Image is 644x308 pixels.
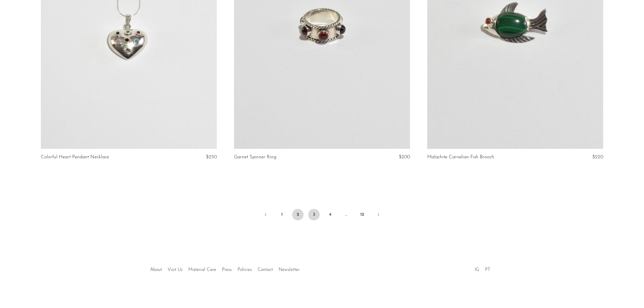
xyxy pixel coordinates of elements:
[356,209,368,220] a: 12
[472,263,493,274] ul: Social Medias
[592,155,603,159] span: $220
[222,267,232,272] a: Press
[260,209,271,222] a: Previous
[427,155,494,160] a: Malachite Carnelian Fish Brooch
[206,155,217,159] span: $250
[188,267,216,272] a: Material Care
[168,267,183,272] a: Visit Us
[475,267,479,272] a: IG
[237,267,252,272] a: Policies
[276,209,287,220] a: 1
[292,209,304,220] span: 2
[485,267,490,272] a: PT
[150,267,162,272] a: About
[399,155,410,159] span: $200
[308,209,320,220] a: 3
[147,263,302,274] ul: Quick links
[324,209,336,220] a: 4
[258,267,273,272] a: Contact
[41,155,109,160] a: Colorful Heart Pendant Necklace
[373,209,384,222] a: Next
[340,209,352,220] span: …
[234,155,276,160] a: Garnet Spinner Ring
